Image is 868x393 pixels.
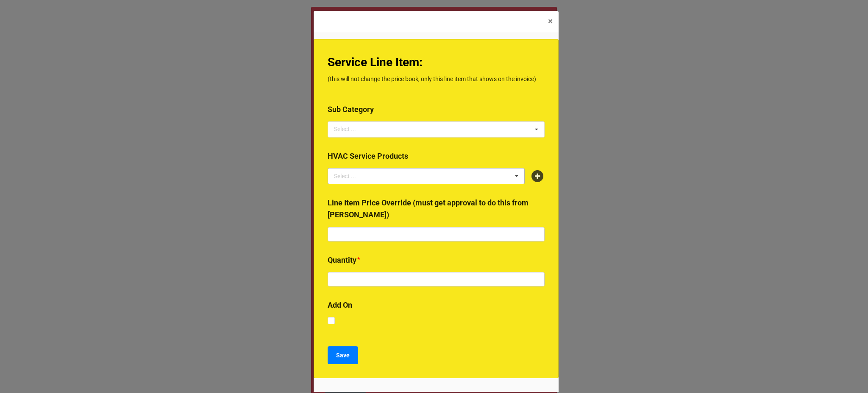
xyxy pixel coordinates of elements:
p: (this will not change the price book, only this line item that shows on the invoice) [328,75,545,83]
b: Save [336,351,350,360]
div: Select ... [332,171,368,181]
span: × [548,16,553,26]
b: Service Line Item: [328,55,423,69]
label: Add On [328,299,352,311]
label: Sub Category [328,104,374,115]
button: Save [328,346,358,364]
div: Select ... [332,124,368,134]
label: Quantity [328,254,356,266]
label: HVAC Service Products [328,150,408,162]
label: Line Item Price Override (must get approval to do this from [PERSON_NAME]) [328,197,545,221]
